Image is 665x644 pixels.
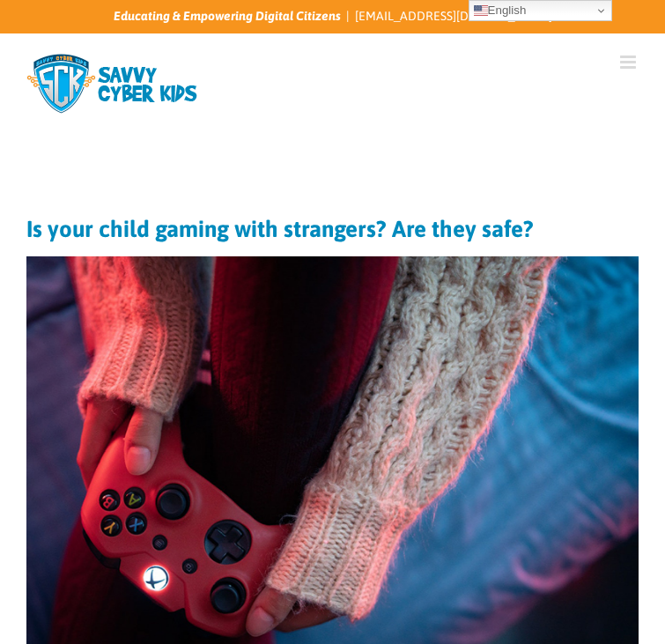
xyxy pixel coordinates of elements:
img: Savvy Cyber Kids Logo [26,53,203,115]
span: | [341,7,355,26]
i: Educating & Empowering Digital Citizens [114,9,341,23]
a: [EMAIL_ADDRESS][DOMAIN_NAME] [355,9,552,23]
a: Toggle mobile menu [620,53,639,71]
h1: Is your child gaming with strangers? Are they safe? [26,217,639,241]
img: en [474,4,488,18]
